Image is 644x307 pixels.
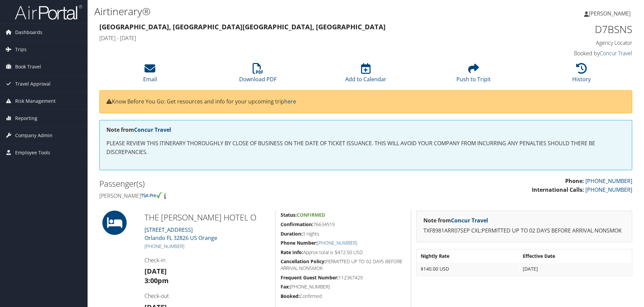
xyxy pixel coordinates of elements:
[423,217,488,224] strong: Note from
[143,67,157,83] a: Email
[239,67,277,83] a: Download PDF
[519,263,631,275] td: [DATE]
[99,192,361,199] h4: [PERSON_NAME]
[15,41,27,58] span: Trips
[281,258,326,265] strong: Cancellation Policy:
[15,24,42,41] span: Dashboards
[281,293,300,299] strong: Booked:
[144,226,217,242] a: [STREET_ADDRESS]Orlando FL 32826 US Orange
[144,256,270,264] h4: Check-in
[297,212,325,218] span: Confirmed
[15,144,50,161] span: Employee Tools
[281,221,313,227] strong: Confirmation:
[99,22,386,31] strong: [GEOGRAPHIC_DATA], [GEOGRAPHIC_DATA] [GEOGRAPHIC_DATA], [GEOGRAPHIC_DATA]
[99,178,361,189] h2: Passenger(s)
[507,39,632,47] h4: Agency Locator
[15,58,41,75] span: Book Travel
[134,126,171,133] a: Concur Travel
[572,67,591,83] a: History
[417,250,519,262] th: Nightly Rate
[144,276,169,285] strong: 3:00pm
[15,127,53,144] span: Company Admin
[345,67,386,83] a: Add to Calendar
[15,93,56,110] span: Risk Management
[281,274,339,281] strong: Frequent Guest Number:
[281,240,317,246] strong: Phone Number:
[317,240,357,246] a: [PHONE_NUMBER]
[141,192,163,198] img: tsa-precheck.png
[507,50,632,57] h4: Booked by
[144,243,184,249] a: [PHONE_NUMBER]
[106,126,171,133] strong: Note from
[519,250,631,262] th: Effective Date
[451,217,488,224] a: Concur Travel
[423,226,625,235] p: TXF8981ARR07SEP CXL:PERMITTED UP TO 02 DAYS BEFORE ARRIVAL NONSMOK
[585,186,632,193] a: [PHONE_NUMBER]
[417,263,519,275] td: $140.00 USD
[281,231,406,237] h5: 3 nights
[106,97,625,106] p: Know Before You Go: Get resources and info for your upcoming trip
[15,75,51,92] span: Travel Approval
[281,283,290,290] strong: Fax:
[281,212,297,218] strong: Status:
[15,4,82,20] img: airportal-logo.png
[284,98,296,105] a: here
[99,34,496,42] h4: [DATE] - [DATE]
[94,4,456,19] h1: Airtinerary®
[15,110,37,127] span: Reporting
[589,10,631,17] span: [PERSON_NAME]
[106,139,625,156] p: PLEASE REVIEW THIS ITINERARY THOROUGHLY BY CLOSE OF BUSINESS ON THE DATE OF TICKET ISSUANCE. THIS...
[281,249,406,256] h5: Approx total is $472.50 USD
[281,258,406,271] h5: PERMITTED UP TO 02 DAYS BEFORE ARRIVAL NONSMOK
[281,221,406,228] h5: 76634519
[281,293,406,300] h5: Confirmed
[565,177,584,185] strong: Phone:
[507,22,632,36] h1: D7BSNS
[281,274,406,281] h5: 112367429
[585,177,632,185] a: [PHONE_NUMBER]
[584,3,637,24] a: [PERSON_NAME]
[281,283,406,290] h5: [PHONE_NUMBER]
[532,186,584,193] strong: International Calls:
[600,50,632,57] a: Concur Travel
[281,231,302,237] strong: Duration:
[456,67,491,83] a: Push to Tripit
[144,267,167,276] strong: [DATE]
[281,249,303,255] strong: Rate Info:
[144,292,270,300] h4: Check-out
[144,212,270,223] h2: THE [PERSON_NAME] HOTEL O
